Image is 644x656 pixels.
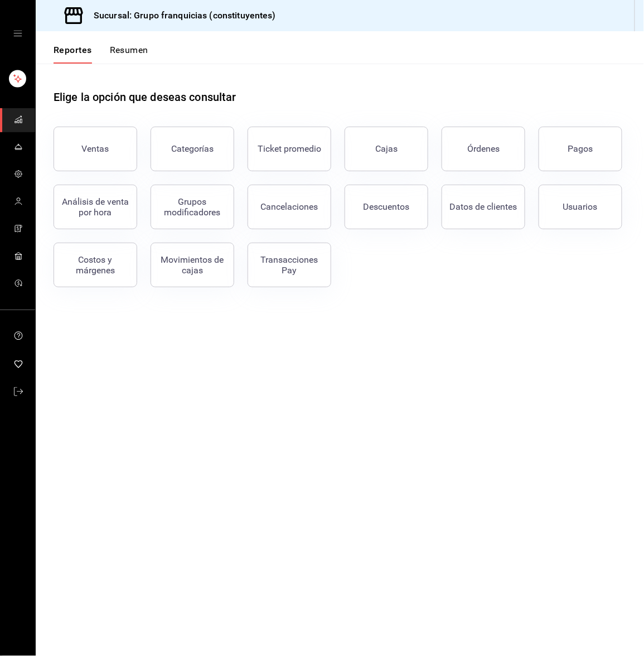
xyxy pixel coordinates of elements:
[54,45,92,64] button: Reportes
[82,143,109,154] div: Ventas
[375,143,398,154] div: Cajas
[248,243,331,287] button: Transacciones Pay
[442,185,525,229] button: Datos de clientes
[450,201,517,212] div: Datos de clientes
[258,143,321,154] div: Ticket promedio
[467,143,500,154] div: Órdenes
[151,127,234,171] button: Categorías
[568,143,593,154] div: Pagos
[345,185,428,229] button: Descuentos
[261,201,318,212] div: Cancelaciones
[110,45,148,64] button: Resumen
[151,243,234,287] button: Movimientos de cajas
[85,9,276,22] h3: Sucursal: Grupo franquicias (constituyentes)
[158,196,227,218] div: Grupos modificadores
[345,127,428,171] button: Cajas
[248,127,331,171] button: Ticket promedio
[158,254,227,276] div: Movimientos de cajas
[13,29,22,38] button: open drawer
[248,185,331,229] button: Cancelaciones
[61,196,130,218] div: Análisis de venta por hora
[255,254,324,276] div: Transacciones Pay
[54,89,236,105] h1: Elige la opción que deseas consultar
[364,201,410,212] div: Descuentos
[442,127,525,171] button: Órdenes
[539,185,622,229] button: Usuarios
[539,127,622,171] button: Pagos
[151,185,234,229] button: Grupos modificadores
[54,45,148,64] div: navigation tabs
[61,254,130,276] div: Costos y márgenes
[54,185,137,229] button: Análisis de venta por hora
[54,243,137,287] button: Costos y márgenes
[563,201,598,212] div: Usuarios
[54,127,137,171] button: Ventas
[171,143,214,154] div: Categorías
